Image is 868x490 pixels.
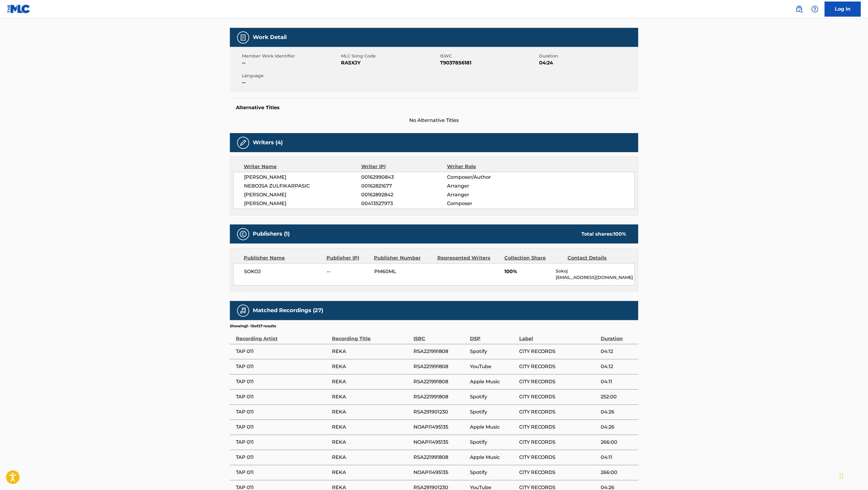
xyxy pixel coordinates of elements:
[361,200,447,207] span: 00413527973
[236,329,329,342] div: Recording Artist
[332,439,410,446] span: REKA
[601,363,635,370] span: 04:12
[332,469,410,476] span: REKA
[374,254,432,262] div: Publisher Number
[240,307,247,314] img: Matched Recordings
[332,363,410,370] span: REKA
[327,268,370,275] span: --
[601,469,635,476] span: 266:00
[240,230,247,238] img: Publishers
[601,348,635,355] span: 04:12
[413,348,467,355] span: RSA221991808
[447,163,525,170] div: Writer Role
[470,329,516,342] div: DSP
[240,139,247,146] img: Writers
[244,254,322,262] div: Publisher Name
[556,274,635,281] p: [EMAIL_ADDRESS][DOMAIN_NAME]
[413,454,467,461] span: RSA221991808
[613,231,626,237] span: 100 %
[539,59,637,67] span: 04:24
[242,79,339,86] span: --
[332,348,410,355] span: REKA
[519,378,598,385] span: CITY RECORDS
[253,34,287,41] h5: Work Detail
[374,268,433,275] span: PM60ML
[825,2,861,17] a: Log In
[332,408,410,416] span: REKA
[244,200,361,207] span: [PERSON_NAME]
[253,139,283,146] h5: Writers (4)
[413,423,467,431] span: NOAPI1495135
[470,393,516,400] span: Spotify
[601,423,635,431] span: 04:26
[341,59,439,67] span: RA5XJY
[230,117,638,124] span: No Alternative Titles
[470,378,516,385] span: Apple Music
[556,268,635,274] p: Sokoj
[519,363,598,370] span: CITY RECORDS
[244,191,361,198] span: [PERSON_NAME]
[519,329,598,342] div: Label
[793,3,805,15] a: Public Search
[413,363,467,370] span: RSA221991808
[253,230,290,237] h5: Publishers (1)
[236,469,329,476] span: TAP 011
[470,454,516,461] span: Apple Music
[519,348,598,355] span: CITY RECORDS
[361,182,447,190] span: 00162821677
[242,73,339,79] span: Language
[447,182,525,190] span: Arranger
[519,454,598,461] span: CITY RECORDS
[539,53,637,59] span: Duration
[253,307,323,314] h5: Matched Recordings (27)
[242,59,339,67] span: --
[504,268,551,275] span: 100%
[447,191,525,198] span: Arranger
[601,378,635,385] span: 04:11
[332,378,410,385] span: REKA
[470,439,516,446] span: Spotify
[811,5,818,13] img: help
[519,393,598,400] span: CITY RECORDS
[470,363,516,370] span: YouTube
[244,163,361,170] div: Writer Name
[809,3,821,15] div: Help
[230,323,276,329] p: Showing 1 - 10 of 27 results
[601,454,635,461] span: 04:11
[236,378,329,385] span: TAP 011
[440,59,538,67] span: T9037856181
[236,363,329,370] span: TAP 011
[447,200,525,207] span: Composer
[361,191,447,198] span: 00162892842
[581,230,626,238] div: Total shares:
[236,348,329,355] span: TAP 011
[236,423,329,431] span: TAP 011
[236,105,632,111] h5: Alternative Titles
[470,423,516,431] span: Apple Music
[447,174,525,181] span: Composer/Author
[519,408,598,416] span: CITY RECORDS
[601,439,635,446] span: 266:00
[332,454,410,461] span: REKA
[236,393,329,400] span: TAP 011
[413,408,467,416] span: RSA291901230
[567,254,626,262] div: Contact Details
[413,329,467,342] div: ISRC
[470,348,516,355] span: Spotify
[7,5,31,13] img: MLC Logo
[519,423,598,431] span: CITY RECORDS
[519,439,598,446] span: CITY RECORDS
[519,469,598,476] span: CITY RECORDS
[361,163,447,170] div: Writer IPI
[413,378,467,385] span: RSA221991808
[236,408,329,416] span: TAP 011
[244,174,361,181] span: [PERSON_NAME]
[240,34,247,41] img: Work Detail
[601,408,635,416] span: 04:26
[242,53,339,59] span: Member Work Identifier
[840,467,843,485] div: Drag
[601,329,635,342] div: Duration
[413,439,467,446] span: NOAPI1495135
[413,469,467,476] span: NOAPI1495135
[440,53,538,59] span: ISWC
